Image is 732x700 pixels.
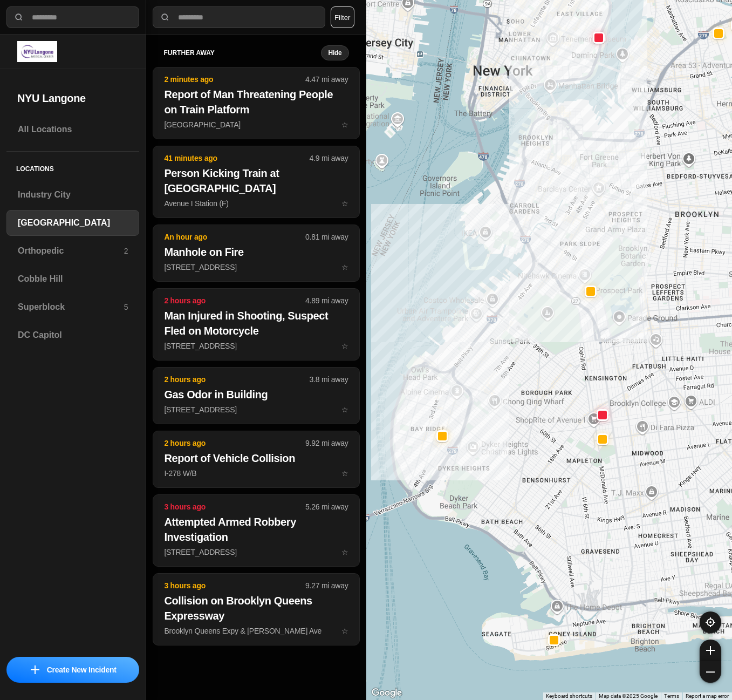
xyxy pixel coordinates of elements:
[18,123,128,136] h3: All Locations
[164,593,348,623] h2: Collision on Brooklyn Queens Expressway
[47,664,117,675] p: Create New Incident
[164,438,305,448] p: 2 hours ago
[18,216,128,229] h3: [GEOGRAPHIC_DATA]
[6,657,139,683] button: iconCreate New Incident
[305,580,348,591] p: 9.27 mi away
[700,661,721,683] button: zoom-out
[6,210,139,236] a: [GEOGRAPHIC_DATA]
[305,74,348,85] p: 4.47 mi away
[153,468,359,478] a: 2 hours ago9.92 mi awayReport of Vehicle CollisionI-278 W/Bstar
[331,6,354,28] button: Filter
[164,626,348,636] p: Brooklyn Queens Expy & [PERSON_NAME] Ave
[164,262,348,273] p: [STREET_ADDRESS]
[153,288,359,361] button: 2 hours ago4.89 mi awayMan Injured in Shooting, Suspect Fled on Motorcycle[STREET_ADDRESS]star
[164,341,348,351] p: [STREET_ADDRESS]
[328,49,341,57] small: Hide
[17,41,57,62] img: logo
[706,617,715,627] img: recenter
[341,263,348,271] span: star
[164,166,348,196] h2: Person Kicking Train at [GEOGRAPHIC_DATA]
[164,295,305,306] p: 2 hours ago
[164,468,348,479] p: I-278 W/B
[6,266,139,292] a: Cobble Hill
[164,514,348,545] h2: Attempted Armed Robbery Investigation
[153,547,359,556] a: 3 hours ago5.26 mi awayAttempted Armed Robbery Investigation[STREET_ADDRESS]star
[164,404,348,415] p: [STREET_ADDRESS]
[153,367,359,424] button: 2 hours ago3.8 mi awayGas Odor in Building[STREET_ADDRESS]star
[153,199,359,208] a: 41 minutes ago4.9 mi awayPerson Kicking Train at [GEOGRAPHIC_DATA]Avenue I Station (F)star
[6,117,139,142] a: All Locations
[546,692,592,700] button: Keyboard shortcuts
[164,374,309,385] p: 2 hours ago
[341,342,348,350] span: star
[369,686,405,700] img: Google
[18,273,128,286] h3: Cobble Hill
[321,45,348,60] button: Hide
[599,693,658,699] span: Map data ©2025 Google
[305,501,348,512] p: 5.26 mi away
[341,627,348,635] span: star
[164,451,348,466] h2: Report of Vehicle Collision
[18,301,124,314] h3: Superblock
[18,188,128,201] h3: Industry City
[369,686,405,700] a: Open this area in Google Maps (opens a new window)
[163,49,321,57] h5: further away
[13,12,24,23] img: search
[700,611,721,633] button: recenter
[341,120,348,129] span: star
[305,232,348,242] p: 0.81 mi away
[686,693,729,699] a: Report a map error
[164,308,348,338] h2: Man Injured in Shooting, Suspect Fled on Motorcycle
[164,244,348,260] h2: Manhole on Fire
[664,693,679,699] a: Terms
[153,341,359,350] a: 2 hours ago4.89 mi awayMan Injured in Shooting, Suspect Fled on Motorcycle[STREET_ADDRESS]star
[153,431,359,488] button: 2 hours ago9.92 mi awayReport of Vehicle CollisionI-278 W/Bstar
[18,329,128,342] h3: DC Capitol
[153,146,359,218] button: 41 minutes ago4.9 mi awayPerson Kicking Train at [GEOGRAPHIC_DATA]Avenue I Station (F)star
[164,153,309,164] p: 41 minutes ago
[124,302,128,312] p: 5
[6,152,139,182] h5: Locations
[17,91,128,106] h2: NYU Langone
[341,199,348,208] span: star
[124,246,128,256] p: 2
[164,580,305,591] p: 3 hours ago
[164,198,348,209] p: Avenue I Station (F)
[305,295,348,306] p: 4.89 mi away
[153,405,359,414] a: 2 hours ago3.8 mi awayGas Odor in Building[STREET_ADDRESS]star
[164,119,348,130] p: [GEOGRAPHIC_DATA]
[6,322,139,348] a: DC Capitol
[164,501,305,512] p: 3 hours ago
[153,626,359,635] a: 3 hours ago9.27 mi awayCollision on Brooklyn Queens ExpresswayBrooklyn Queens Expy & [PERSON_NAME...
[310,374,348,385] p: 3.8 mi away
[341,548,348,556] span: star
[153,67,359,139] button: 2 minutes ago4.47 mi awayReport of Man Threatening People on Train Platform[GEOGRAPHIC_DATA]star
[164,387,348,402] h2: Gas Odor in Building
[6,238,139,264] a: Orthopedic2
[153,225,359,282] button: An hour ago0.81 mi awayManhole on Fire[STREET_ADDRESS]star
[6,182,139,208] a: Industry City
[341,405,348,414] span: star
[164,547,348,558] p: [STREET_ADDRESS]
[153,573,359,645] button: 3 hours ago9.27 mi awayCollision on Brooklyn Queens ExpresswayBrooklyn Queens Expy & [PERSON_NAME...
[160,12,170,23] img: search
[153,494,359,567] button: 3 hours ago5.26 mi awayAttempted Armed Robbery Investigation[STREET_ADDRESS]star
[164,232,305,242] p: An hour ago
[153,120,359,129] a: 2 minutes ago4.47 mi awayReport of Man Threatening People on Train Platform[GEOGRAPHIC_DATA]star
[6,294,139,320] a: Superblock5
[700,640,721,661] button: zoom-in
[310,153,348,164] p: 4.9 mi away
[706,668,715,676] img: zoom-out
[153,262,359,271] a: An hour ago0.81 mi awayManhole on Fire[STREET_ADDRESS]star
[164,87,348,117] h2: Report of Man Threatening People on Train Platform
[341,469,348,478] span: star
[31,665,39,674] img: icon
[18,244,124,257] h3: Orthopedic
[706,646,715,655] img: zoom-in
[305,438,348,448] p: 9.92 mi away
[164,74,305,85] p: 2 minutes ago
